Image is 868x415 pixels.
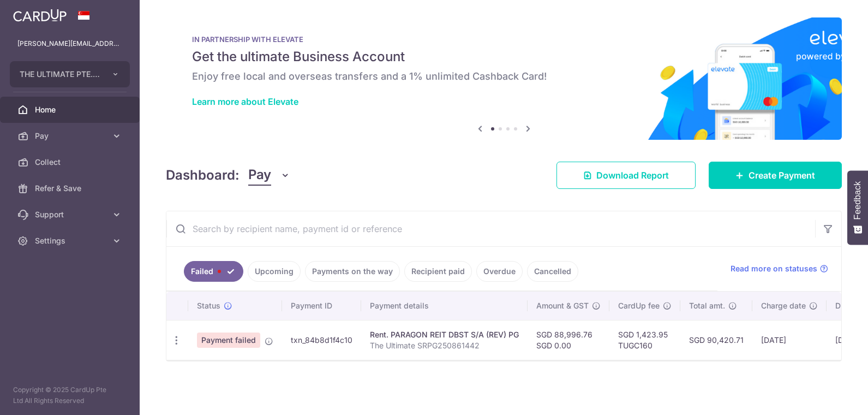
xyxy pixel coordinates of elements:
[370,340,519,351] p: The Ultimate SRPG250861442
[192,48,816,66] h5: Get the ultimate Business Account
[17,38,122,49] p: [PERSON_NAME][EMAIL_ADDRESS][DOMAIN_NAME]
[527,261,578,282] a: Cancelled
[166,165,240,185] h4: Dashboard:
[731,263,828,274] a: Read more on statuses
[731,263,817,274] span: Read more on statuses
[528,320,609,360] td: SGD 88,996.76 SGD 0.00
[370,329,519,340] div: Rent. PARAGON REIT DBST S/A (REV) PG
[361,292,528,320] th: Payment details
[752,320,827,360] td: [DATE]
[609,320,680,360] td: SGD 1,423.95 TUGC160
[680,320,752,360] td: SGD 90,420.71
[35,157,107,168] span: Collect
[20,69,100,80] span: THE ULTIMATE PTE. LTD.
[305,261,400,282] a: Payments on the way
[248,261,301,282] a: Upcoming
[282,320,361,360] td: txn_84b8d1f4c10
[192,70,816,83] h6: Enjoy free local and overseas transfers and a 1% unlimited Cashback Card!
[166,211,815,246] input: Search by recipient name, payment id or reference
[184,261,243,282] a: Failed
[248,165,290,186] button: Pay
[596,169,669,182] span: Download Report
[476,261,523,282] a: Overdue
[192,35,816,44] p: IN PARTNERSHIP WITH ELEVATE
[689,300,725,311] span: Total amt.
[618,300,660,311] span: CardUp fee
[847,170,868,245] button: Feedback - Show survey
[536,300,589,311] span: Amount & GST
[853,181,863,220] span: Feedback
[35,183,107,194] span: Refer & Save
[10,61,130,87] button: THE ULTIMATE PTE. LTD.
[709,162,842,189] a: Create Payment
[197,300,220,311] span: Status
[556,162,696,189] a: Download Report
[35,235,107,246] span: Settings
[13,9,67,22] img: CardUp
[35,104,107,115] span: Home
[166,17,842,140] img: Renovation banner
[192,96,298,107] a: Learn more about Elevate
[761,300,806,311] span: Charge date
[197,333,260,348] span: Payment failed
[35,131,107,141] span: Pay
[35,209,107,220] span: Support
[749,169,815,182] span: Create Payment
[835,300,868,311] span: Due date
[248,165,271,186] span: Pay
[404,261,472,282] a: Recipient paid
[282,292,361,320] th: Payment ID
